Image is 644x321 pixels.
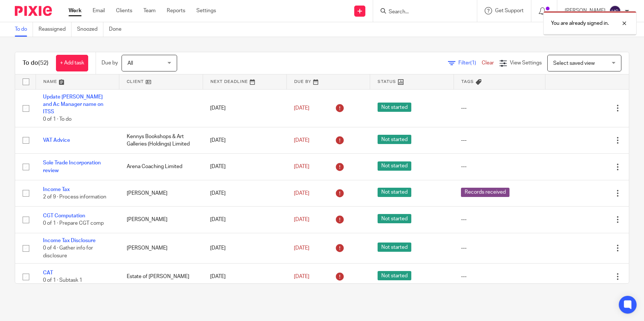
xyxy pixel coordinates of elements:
[378,188,411,197] span: Not started
[43,270,53,275] a: CAT
[203,264,286,290] td: [DATE]
[203,233,286,263] td: [DATE]
[43,138,70,143] a: VAT Advice
[15,22,33,37] a: To do
[203,127,286,154] td: [DATE]
[378,161,411,171] span: Not started
[203,89,286,127] td: [DATE]
[294,138,309,143] span: [DATE]
[143,7,156,14] a: Team
[294,274,309,279] span: [DATE]
[461,273,538,280] div: ---
[39,22,72,37] a: Reassigned
[69,7,82,14] a: Work
[294,191,309,196] span: [DATE]
[461,216,538,223] div: ---
[482,60,494,66] a: Clear
[378,243,411,252] span: Not started
[119,180,203,206] td: [PERSON_NAME]
[43,238,96,243] a: Income Tax Disclosure
[553,61,595,66] span: Select saved view
[609,5,621,17] img: svg%3E
[294,106,309,111] span: [DATE]
[93,7,105,14] a: Email
[56,55,88,71] a: + Add task
[77,22,103,37] a: Snoozed
[109,22,127,37] a: Done
[461,188,509,197] span: Records received
[203,207,286,233] td: [DATE]
[461,244,538,252] div: ---
[43,187,70,192] a: Income Tax
[23,59,49,67] h1: To do
[294,217,309,222] span: [DATE]
[43,278,82,283] span: 0 of 1 · Subtask 1
[510,60,542,66] span: View Settings
[203,154,286,180] td: [DATE]
[119,264,203,290] td: Estate of [PERSON_NAME]
[127,61,133,66] span: All
[470,60,476,66] span: (1)
[378,214,411,223] span: Not started
[551,20,609,27] p: You are already signed in.
[378,103,411,112] span: Not started
[196,7,216,14] a: Settings
[119,233,203,263] td: [PERSON_NAME]
[102,59,118,67] p: Due by
[458,60,482,66] span: Filter
[43,213,85,218] a: CGT Computation
[43,117,72,122] span: 0 of 1 · To do
[43,160,101,173] a: Sole Trade Incorporation review
[43,245,93,258] span: 0 of 4 · Gather info for disclosure
[119,127,203,154] td: Kennys Bookshops & Art Galleries (Holdings) Limited
[378,271,411,280] span: Not started
[203,180,286,206] td: [DATE]
[119,207,203,233] td: [PERSON_NAME]
[43,221,104,226] span: 0 of 1 · Prepare CGT comp
[119,154,203,180] td: Arena Coaching Limited
[461,80,474,84] span: Tags
[461,104,538,112] div: ---
[15,6,52,16] img: Pixie
[294,164,309,169] span: [DATE]
[167,7,185,14] a: Reports
[461,163,538,170] div: ---
[38,60,49,66] span: (52)
[378,135,411,144] span: Not started
[43,94,103,115] a: Update [PERSON_NAME] and Ac Manager name on ITSS
[294,245,309,251] span: [DATE]
[461,137,538,144] div: ---
[116,7,132,14] a: Clients
[43,194,106,200] span: 2 of 9 · Process information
